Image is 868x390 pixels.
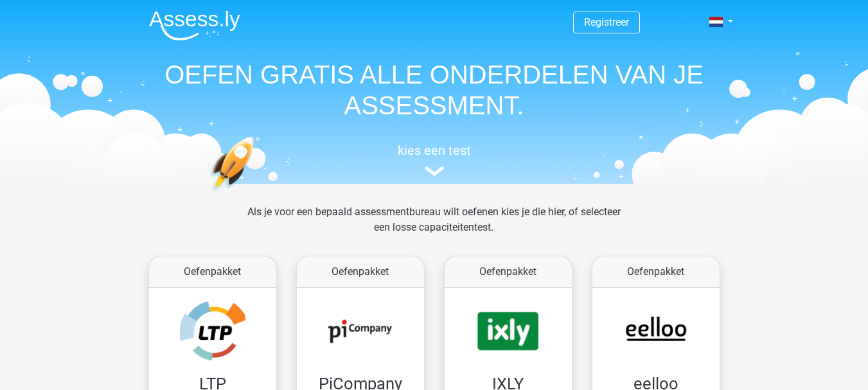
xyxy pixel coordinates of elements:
[584,16,629,28] a: Registreer
[209,136,304,253] img: oefenen
[425,166,444,176] img: assessment
[139,143,730,158] h5: kies een test
[149,10,240,40] img: Assessly
[139,59,730,121] h1: OEFEN GRATIS ALLE ONDERDELEN VAN JE ASSESSMENT.
[237,204,631,251] div: Als je voor een bepaald assessmentbureau wilt oefenen kies je die hier, of selecteer een losse ca...
[139,143,730,177] a: kies een test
